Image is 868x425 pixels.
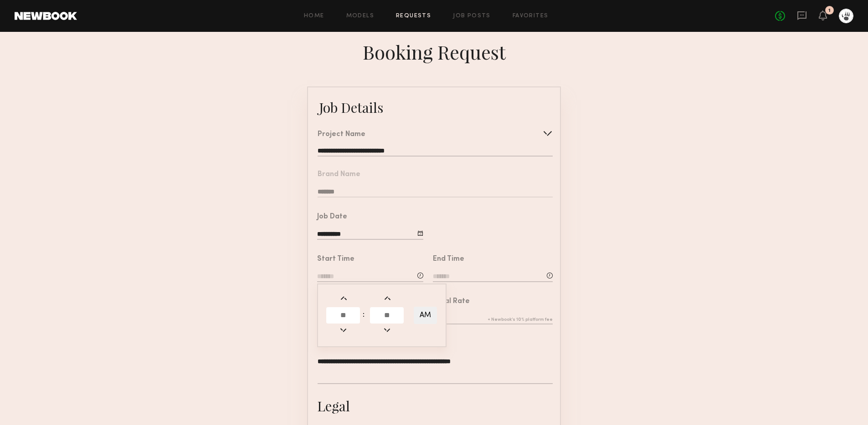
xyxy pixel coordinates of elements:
a: Models [346,13,374,19]
div: Project Name [318,131,365,138]
a: Job Posts [453,13,491,19]
button: AM [414,307,437,324]
div: 1 [828,8,831,13]
a: Favorites [513,13,549,19]
div: End Time [433,256,464,263]
div: Total Rate [433,298,470,305]
div: Start Time [317,256,354,263]
div: Legal [317,397,350,415]
a: Home [304,13,324,19]
td: : [362,306,369,324]
div: Booking Request [363,39,506,65]
a: Requests [396,13,431,19]
div: Job Details [319,98,383,116]
div: Job Date [317,213,347,221]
